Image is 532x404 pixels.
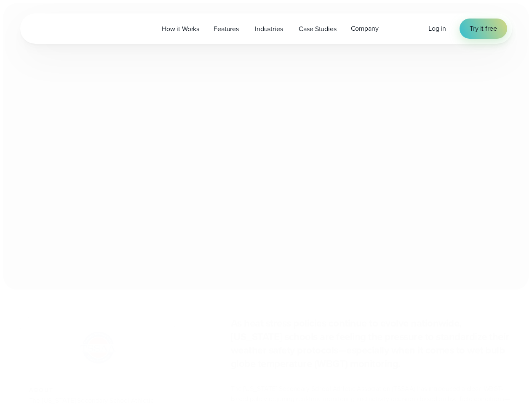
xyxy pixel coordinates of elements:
[255,24,283,34] span: Industries
[460,19,507,39] a: Try it free
[214,24,239,34] span: Features
[351,24,379,34] span: Company
[470,24,497,34] span: Try it free
[162,24,199,34] span: How it Works
[291,20,343,37] a: Case Studies
[155,20,206,37] a: How it Works
[428,24,446,34] a: Log in
[299,24,336,34] span: Case Studies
